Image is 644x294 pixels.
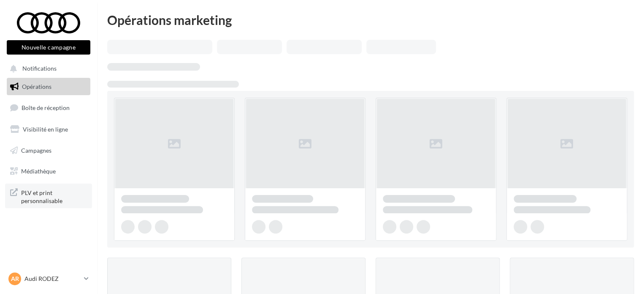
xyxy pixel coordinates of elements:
a: Médiathèque [5,162,92,180]
span: Boîte de réception [22,104,70,111]
span: Campagnes [21,146,51,154]
span: PLV et print personnalisable [21,187,87,205]
p: Audi RODEZ [24,275,81,283]
span: Médiathèque [21,168,56,175]
span: Opérations [22,83,51,90]
a: Visibilité en ligne [5,121,92,138]
a: Opérations [5,78,92,96]
div: Opérations marketing [107,14,634,26]
button: Nouvelle campagne [7,40,90,55]
a: AR Audi RODEZ [7,271,90,287]
span: AR [11,275,19,283]
a: Campagnes [5,142,92,159]
a: PLV et print personnalisable [5,184,92,209]
span: Visibilité en ligne [23,126,68,133]
span: Notifications [22,65,57,72]
a: Boîte de réception [5,99,92,117]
